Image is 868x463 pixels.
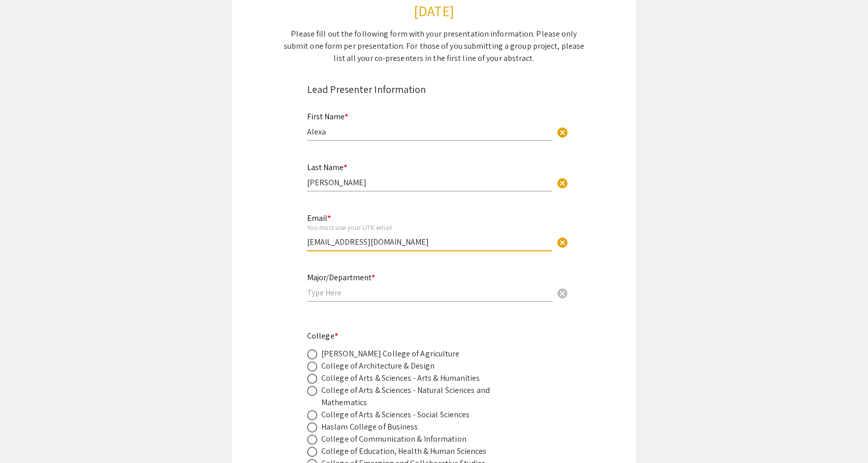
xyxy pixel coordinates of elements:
div: College of Arts & Sciences - Natural Sciences and Mathematics [321,384,499,409]
div: Please fill out the following form with your presentation information. Please only submit one for... [281,28,587,64]
h3: [DATE] [281,3,587,20]
button: Clear [552,121,573,142]
input: Type Here [307,287,552,298]
input: Type Here [307,237,552,247]
div: Lead Presenter Information [307,82,561,97]
button: Clear [552,231,573,252]
div: College of Arts & Sciences - Arts & Humanities [321,372,480,384]
mat-label: First Name [307,111,348,122]
mat-label: College [307,330,338,341]
input: Type Here [307,177,552,188]
button: Clear [552,282,573,303]
div: [PERSON_NAME] College of Agriculture [321,348,460,360]
div: Haslam College of Business [321,421,418,433]
mat-label: Last Name [307,162,347,173]
input: Type Here [307,126,552,137]
iframe: Chat [8,417,43,455]
button: Clear [552,172,573,192]
span: cancel [556,287,569,300]
span: cancel [556,126,569,139]
div: You must use your UTK email [307,223,552,232]
div: College of Arts & Sciences - Social Sciences [321,409,470,421]
div: College of Architecture & Design [321,360,435,372]
span: cancel [556,177,569,189]
div: College of Communication & Information [321,433,466,445]
span: cancel [556,237,569,249]
mat-label: Email [307,213,331,223]
div: College of Education, Health & Human Sciences [321,445,487,457]
mat-label: Major/Department [307,272,375,283]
